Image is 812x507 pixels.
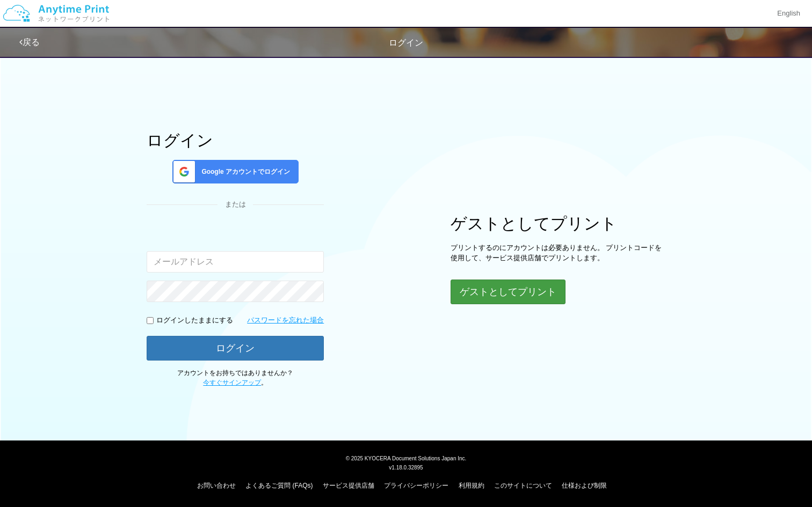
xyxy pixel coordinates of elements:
h1: ログイン [147,131,324,149]
a: 利用規約 [459,482,484,489]
span: Google アカウントでログイン [197,167,290,177]
p: アカウントをお持ちではありませんか？ [147,369,324,387]
a: このサイトについて [494,482,552,489]
button: ログイン [147,336,324,361]
h1: ゲストとしてプリント [451,215,665,232]
input: メールアドレス [147,251,324,273]
button: ゲストとしてプリント [451,280,565,304]
span: ログイン [389,38,423,47]
a: よくあるご質問 (FAQs) [245,482,313,489]
span: © 2025 KYOCERA Document Solutions Japan Inc. [346,454,467,461]
p: プリントするのにアカウントは必要ありません。 プリントコードを使用して、サービス提供店舗でプリントします。 [451,243,665,263]
a: お問い合わせ [197,482,236,489]
a: パスワードを忘れた場合 [247,315,324,326]
div: または [147,200,324,210]
span: 。 [203,379,267,386]
a: 戻る [19,38,40,47]
a: 仕様および制限 [562,482,607,489]
a: プライバシーポリシー [384,482,448,489]
a: サービス提供店舗 [323,482,374,489]
p: ログインしたままにする [156,315,233,326]
span: v1.18.0.32895 [389,464,423,471]
a: 今すぐサインアップ [203,379,261,386]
